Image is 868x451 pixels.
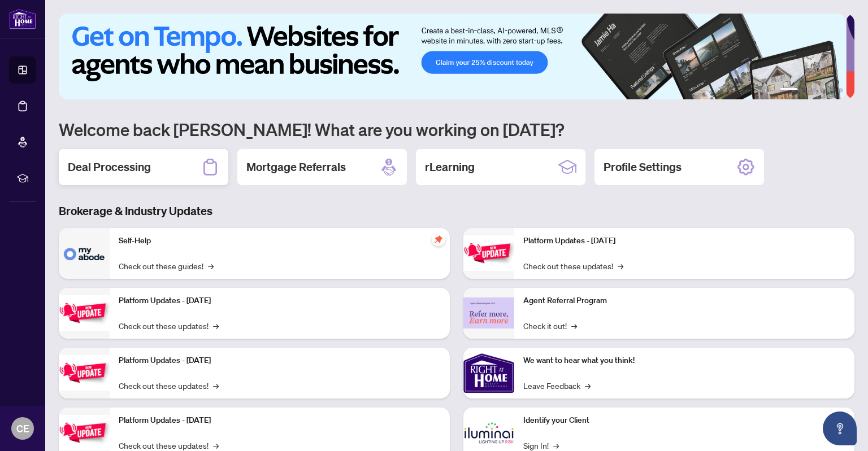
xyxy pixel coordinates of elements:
img: Agent Referral Program [463,297,514,329]
img: Self-Help [59,228,110,279]
img: Platform Updates - June 23, 2025 [463,235,514,271]
h2: rLearning [425,159,475,175]
img: Platform Updates - September 16, 2025 [59,295,110,331]
img: We want to hear what you think! [463,348,514,399]
h2: Profile Settings [604,159,682,175]
p: We want to hear what you think! [523,354,845,367]
span: → [571,319,577,332]
button: 5 [830,88,834,93]
span: → [213,379,219,392]
span: CE [16,421,29,436]
a: Leave Feedback→ [523,379,591,392]
button: 1 [780,88,798,93]
p: Identify your Client [523,414,845,427]
button: 2 [802,88,807,93]
button: 6 [839,88,843,93]
button: Open asap [823,411,857,445]
a: Check out these updates!→ [523,260,623,272]
span: → [213,319,219,332]
img: logo [9,8,36,29]
span: → [208,260,214,272]
h1: Welcome back [PERSON_NAME]! What are you working on [DATE]? [59,119,854,140]
p: Platform Updates - [DATE] [523,235,845,247]
a: Check out these updates!→ [119,319,219,332]
button: 3 [811,88,816,93]
span: → [585,379,591,392]
h3: Brokerage & Industry Updates [59,203,854,219]
p: Platform Updates - [DATE] [119,295,441,307]
a: Check it out!→ [523,319,577,332]
span: → [618,260,623,272]
p: Self-Help [119,235,441,247]
p: Platform Updates - [DATE] [119,414,441,427]
span: pushpin [432,233,445,246]
img: Platform Updates - July 8, 2025 [59,415,110,450]
h2: Mortgage Referrals [246,159,346,175]
h2: Deal Processing [68,159,151,175]
p: Agent Referral Program [523,295,845,307]
p: Platform Updates - [DATE] [119,354,441,367]
img: Slide 0 [59,14,846,99]
a: Check out these guides!→ [119,260,214,272]
a: Check out these updates!→ [119,379,219,392]
img: Platform Updates - July 21, 2025 [59,355,110,391]
button: 4 [821,88,825,93]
